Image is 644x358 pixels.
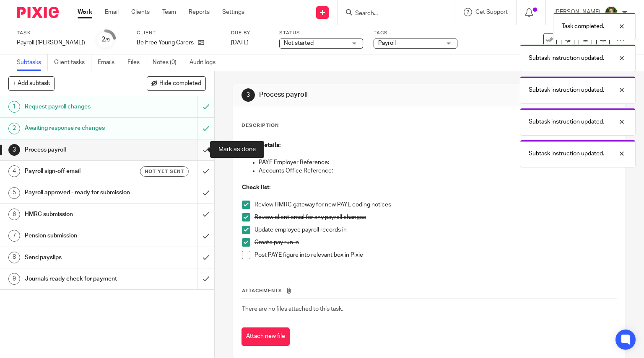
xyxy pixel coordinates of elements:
p: Subtask instruction updated. [529,86,604,94]
a: Client tasks [54,54,91,71]
span: Hide completed [159,80,201,87]
div: 6 [8,209,20,220]
img: U9kDOIcY.jpeg [605,6,618,19]
a: Notes (0) [153,54,183,71]
button: Attach new file [241,327,290,346]
p: Description [241,122,279,129]
button: + Add subtask [8,76,55,90]
span: There are no files attached to this task. [242,306,343,312]
h1: HMRC submission [25,208,134,221]
h1: Payroll approved - ready for submission [25,186,134,199]
p: PAYE Employer Reference: [259,158,617,167]
span: Not yet sent [145,168,184,175]
p: Post PAYE figure into relevant box in Pixie [254,251,617,259]
div: 8 [8,252,20,263]
span: Attachments [242,288,282,293]
div: Payroll (Louise) [17,39,85,47]
div: 1 [8,101,20,113]
a: Audit logs [190,54,222,71]
strong: HMRC details: [242,142,280,148]
a: Email [105,8,119,16]
button: Hide completed [147,76,206,90]
p: Subtask instruction updated. [529,54,604,62]
small: /9 [105,38,110,42]
a: Emails [98,54,121,71]
h1: Process payroll [25,144,134,156]
a: Subtasks [17,54,48,71]
p: Accounts Office Reference: [259,167,617,175]
p: Task completed. [562,22,604,31]
p: Update employee payroll records in [254,226,617,234]
strong: Check list: [242,185,270,191]
h1: Journals ready check for payment [25,273,134,285]
p: Subtask instruction updated. [529,118,604,126]
h1: Awaiting response re changes [25,122,134,134]
p: Be Free Young Carers [137,39,194,47]
span: Not started [284,40,314,46]
label: Due by [231,30,269,36]
a: Team [162,8,176,16]
img: Pixie [17,7,59,18]
div: 2 [101,35,110,44]
label: Task [17,30,85,36]
div: 3 [241,88,255,102]
div: 5 [8,187,20,199]
a: Work [78,8,92,16]
h1: Process payroll [259,90,447,99]
h1: Payroll sign-off email [25,165,134,178]
div: Payroll ([PERSON_NAME]) [17,39,85,47]
p: Create pay run in [254,238,617,247]
label: Status [279,30,363,36]
p: Review client email for any payroll changes [254,213,617,221]
div: 2 [8,123,20,134]
a: Settings [222,8,244,16]
h1: Request payroll changes [25,100,134,113]
a: Clients [131,8,150,16]
div: 4 [8,165,20,177]
div: 9 [8,273,20,285]
div: 3 [8,144,20,156]
span: [DATE] [231,40,249,46]
a: Reports [189,8,210,16]
label: Client [137,30,221,36]
h1: Pension submission [25,229,134,242]
h1: Send payslips [25,251,134,264]
p: Subtask instruction updated. [529,149,604,158]
a: Files [127,54,146,71]
div: 7 [8,230,20,242]
p: Review HMRC gateway for new PAYE coding notices [254,201,617,209]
